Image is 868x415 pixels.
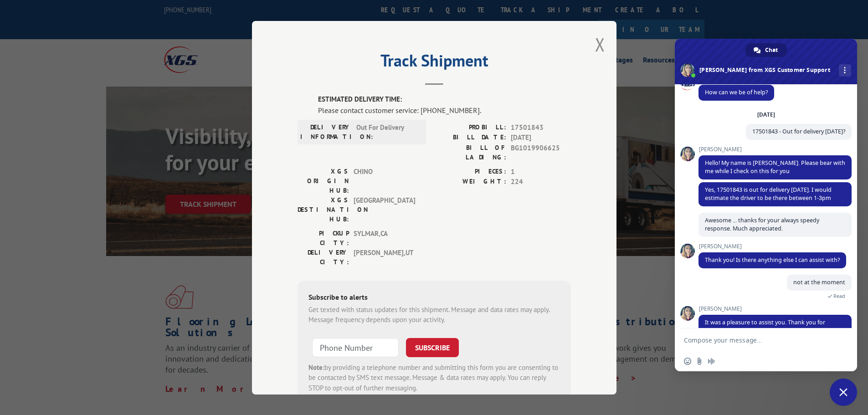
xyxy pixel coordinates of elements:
[308,304,560,325] div: Get texted with status updates for this shipment. Message and data rates may apply. Message frequ...
[434,166,506,177] label: PIECES:
[511,166,571,177] span: 1
[354,195,415,224] span: [GEOGRAPHIC_DATA]
[745,43,787,57] div: Chat
[318,104,571,115] div: Please contact customer service: [PHONE_NUMBER].
[833,293,845,299] span: Read
[434,133,506,143] label: BILL DATE:
[705,216,819,232] span: Awesome ... thanks for your always speedy response. Much appreciated.
[312,338,399,357] input: Phone Number
[699,306,852,312] span: [PERSON_NAME]
[511,122,571,133] span: 17501843
[434,122,506,133] label: PROBILL:
[298,166,349,195] label: XGS ORIGIN HUB:
[595,32,605,56] button: Close modal
[705,186,832,202] span: Yes, 17501843 is out for delivery [DATE]. I would estimate the driver to be there between 1-3pm
[705,318,827,359] span: It was a pleasure to assist you. Thank you for contacting XGS and have a wonderful [DATE]! Please...
[793,278,845,286] span: not at the moment
[705,256,840,264] span: Thank you! Is there anything else I can assist with?
[354,247,415,266] span: [PERSON_NAME] , UT
[684,358,691,365] span: Insert an emoji
[684,336,828,344] textarea: Compose your message...
[705,88,768,96] span: How can we be of help?
[708,358,715,365] span: Audio message
[300,122,352,141] label: DELIVERY INFORMATION:
[830,379,857,406] div: Close chat
[298,54,571,72] h2: Track Shipment
[356,122,418,141] span: Out For Delivery
[752,128,845,135] span: 17501843 - Out for delivery [DATE]?
[308,363,324,371] strong: Note:
[298,195,349,224] label: XGS DESTINATION HUB:
[298,228,349,247] label: PICKUP CITY:
[308,291,560,304] div: Subscribe to alerts
[699,146,852,153] span: [PERSON_NAME]
[354,228,415,247] span: SYLMAR , CA
[699,243,846,250] span: [PERSON_NAME]
[511,133,571,143] span: [DATE]
[839,64,851,77] div: More channels
[757,112,775,118] div: [DATE]
[434,177,506,187] label: WEIGHT:
[705,159,845,175] span: Hello! My name is [PERSON_NAME]. Please bear with me while I check on this for you
[298,247,349,266] label: DELIVERY CITY:
[308,362,560,393] div: by providing a telephone number and submitting this form you are consenting to be contacted by SM...
[511,143,571,162] span: BG1019906625
[354,166,415,195] span: CHINO
[434,143,506,162] label: BILL OF LADING:
[318,94,571,105] label: ESTIMATED DELIVERY TIME:
[511,177,571,187] span: 224
[406,338,459,357] button: SUBSCRIBE
[765,43,778,57] span: Chat
[696,358,703,365] span: Send a file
